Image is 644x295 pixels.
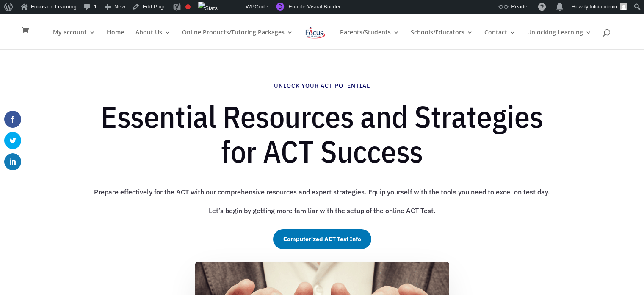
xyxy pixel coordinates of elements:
[527,29,591,49] a: Unlocking Learning
[182,29,293,49] a: Online Products/Tutoring Packages
[94,205,551,216] p: Let’s begin by getting more familiar with the setup of the online ACT Test.
[107,29,124,49] a: Home
[94,186,551,205] p: Prepare effectively for the ACT with our comprehensive resources and expert strategies. Equip you...
[198,2,218,15] img: Views over 48 hours. Click for more Jetpack Stats.
[411,29,473,49] a: Schools/Educators
[135,29,171,49] a: About Us
[185,4,191,9] div: Focus keyphrase not set
[340,29,399,49] a: Parents/Students
[589,3,617,10] span: folciaadmin
[273,229,371,250] a: Computerized ACT Test Info
[304,25,326,40] img: Focus on Learning
[94,82,551,95] h4: Unlock Your ACT Potential
[53,29,95,49] a: My account
[484,29,516,49] a: Contact
[94,99,551,174] h1: Essential Resources and Strategies for ACT Success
